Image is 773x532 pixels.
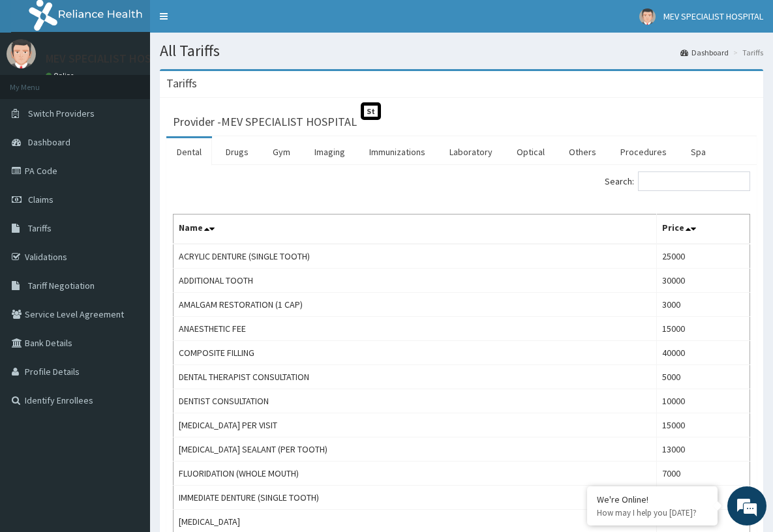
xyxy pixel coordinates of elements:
[28,222,52,234] span: Tariffs
[28,194,53,205] span: Claims
[597,507,708,518] p: How may I help you today?
[639,8,656,25] img: User Image
[657,214,750,244] th: Price
[657,486,750,510] td: 30000
[24,65,53,98] img: d_794563401_company_1708531726252_794563401
[610,138,677,166] a: Procedures
[657,389,750,413] td: 10000
[28,136,70,148] span: Dashboard
[657,293,750,317] td: 3000
[28,108,95,119] span: Switch Providers
[730,47,763,58] li: Tariffs
[174,293,657,317] td: AMALGAM RESTORATION (1 CAP)
[361,102,381,120] span: St
[558,138,607,166] a: Others
[166,78,197,89] h3: Tariffs
[638,171,750,191] input: Search:
[174,413,657,437] td: [MEDICAL_DATA] PER VISIT
[657,341,750,365] td: 40000
[28,280,95,291] span: Tariff Negotiation
[174,244,657,269] td: ACRYLIC DENTURE (SINGLE TOOTH)
[657,317,750,341] td: 15000
[657,462,750,486] td: 7000
[214,7,245,38] div: Minimize live chat window
[174,214,657,244] th: Name
[174,269,657,293] td: ADDITIONAL TOOTH
[174,341,657,365] td: COMPOSITE FILLING
[506,138,555,166] a: Optical
[7,39,36,68] img: User Image
[174,365,657,389] td: DENTAL THERAPIST CONSULTATION
[262,138,301,166] a: Gym
[663,10,763,22] span: MEV SPECIALIST HOSPITAL
[657,244,750,269] td: 25000
[605,171,750,191] label: Search:
[76,164,180,296] span: We're online!
[174,389,657,413] td: DENTIST CONSULTATION
[359,138,436,166] a: Immunizations
[597,494,708,505] div: We're Online!
[680,47,729,58] a: Dashboard
[304,138,356,166] a: Imaging
[680,138,716,166] a: Spa
[7,356,249,402] textarea: Type your message and hit 'Enter'
[439,138,503,166] a: Laboratory
[46,71,77,80] a: Online
[657,413,750,437] td: 15000
[215,138,259,166] a: Drugs
[46,53,180,65] p: MEV SPECIALIST HOSPITAL
[657,269,750,293] td: 30000
[160,42,763,59] h1: All Tariffs
[657,365,750,389] td: 5000
[68,73,219,90] div: Chat with us now
[174,317,657,341] td: ANAESTHETIC FEE
[166,138,212,166] a: Dental
[657,437,750,462] td: 13000
[173,116,357,128] h3: Provider - MEV SPECIALIST HOSPITAL
[174,462,657,486] td: FLUORIDATION (WHOLE MOUTH)
[174,486,657,510] td: IMMEDIATE DENTURE (SINGLE TOOTH)
[174,437,657,462] td: [MEDICAL_DATA] SEALANT (PER TOOTH)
